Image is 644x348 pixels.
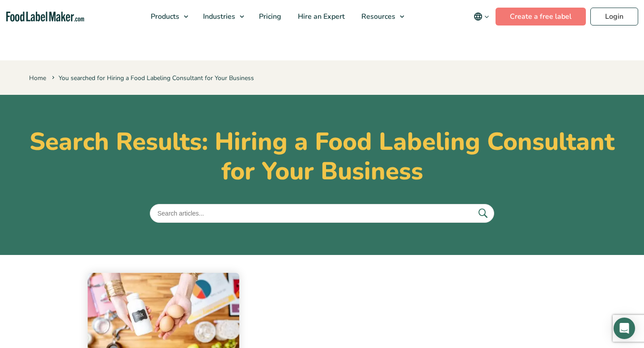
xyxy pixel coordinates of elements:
a: Create a free label [496,8,586,25]
span: Pricing [256,12,282,21]
span: Industries [200,12,236,21]
a: Login [590,8,638,25]
div: Open Intercom Messenger [614,318,635,339]
span: You searched for Hiring a Food Labeling Consultant for Your Business [50,74,254,82]
input: Search articles... [150,204,494,223]
span: Hire an Expert [295,12,346,21]
span: Resources [359,12,396,21]
span: Products [148,12,180,21]
h1: Search Results: Hiring a Food Labeling Consultant for Your Business [29,127,615,186]
a: Home [29,74,46,82]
